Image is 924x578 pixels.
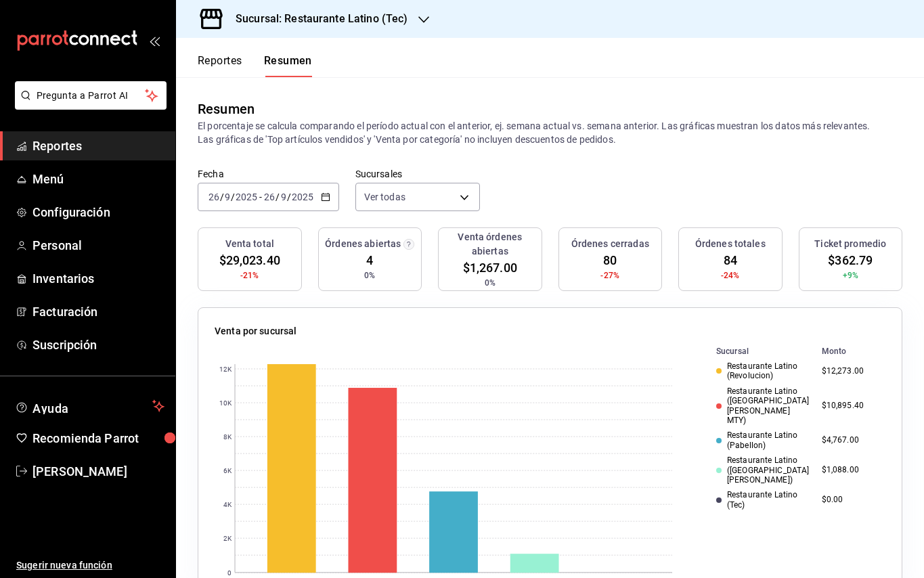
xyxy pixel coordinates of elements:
span: 0% [364,269,375,282]
label: Sucursales [355,169,480,179]
p: El porcentaje se calcula comparando el período actual con el anterior, ej. semana actual vs. sema... [198,119,902,146]
span: Facturación [32,303,164,321]
span: Pregunta a Parrot AI [37,89,146,103]
h3: Sucursal: Restaurante Latino (Tec) [225,11,408,27]
span: - [259,192,262,202]
text: 2K [223,535,232,542]
span: 4 [366,251,373,269]
th: Sucursal [695,344,816,359]
input: -- [208,192,220,202]
td: $1,088.00 [816,453,885,487]
text: 4K [223,501,232,508]
div: Restaurante Latino ([GEOGRAPHIC_DATA][PERSON_NAME] MTY) [716,386,811,426]
span: 0% [485,277,496,289]
td: $10,895.40 [816,384,885,428]
span: Reportes [32,137,164,155]
input: -- [280,192,287,202]
div: Restaurante Latino ([GEOGRAPHIC_DATA][PERSON_NAME]) [716,455,811,485]
span: $362.79 [828,251,873,269]
button: Reportes [198,54,242,77]
text: 10K [219,399,232,407]
text: 12K [219,365,232,373]
h3: Venta órdenes abiertas [444,230,536,259]
span: Configuración [32,203,164,221]
div: Restaurante Latino (Revolucion) [716,361,811,381]
td: $0.00 [816,487,885,512]
input: -- [224,192,231,202]
span: Sugerir nueva función [16,558,164,573]
span: Inventarios [32,269,164,288]
span: Suscripción [32,336,164,354]
th: Monto [816,344,885,359]
h3: Venta total [225,237,274,251]
input: ---- [235,192,258,202]
span: -24% [721,269,740,282]
span: 84 [724,251,737,269]
div: Restaurante Latino (Tec) [716,490,811,510]
span: Menú [32,170,164,188]
button: Resumen [264,54,312,77]
span: 80 [603,251,617,269]
button: Pregunta a Parrot AI [15,81,167,110]
h3: Órdenes totales [695,237,766,251]
h3: Órdenes cerradas [571,237,649,251]
text: 0 [227,569,232,577]
h3: Ticket promedio [814,237,886,251]
div: navigation tabs [198,54,312,77]
span: / [287,192,291,202]
span: $29,023.40 [219,251,280,269]
div: Restaurante Latino (Pabellon) [716,430,811,450]
span: Personal [32,236,164,254]
span: / [231,192,235,202]
div: Resumen [198,99,255,119]
span: Recomienda Parrot [32,429,164,447]
span: $1,267.00 [463,259,517,277]
button: open_drawer_menu [149,35,160,46]
span: Ver todas [364,190,405,204]
h3: Órdenes abiertas [325,237,401,251]
span: [PERSON_NAME] [32,462,164,481]
input: -- [263,192,276,202]
text: 8K [223,433,232,441]
span: +9% [843,269,858,282]
input: ---- [291,192,314,202]
p: Venta por sucursal [215,324,296,338]
td: $4,767.00 [816,428,885,453]
a: Pregunta a Parrot AI [9,98,167,112]
span: -21% [240,269,259,282]
td: $12,273.00 [816,359,885,384]
span: -27% [600,269,619,282]
text: 6K [223,467,232,474]
span: / [220,192,224,202]
span: Ayuda [32,398,147,414]
span: / [276,192,280,202]
label: Fecha [198,169,339,179]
